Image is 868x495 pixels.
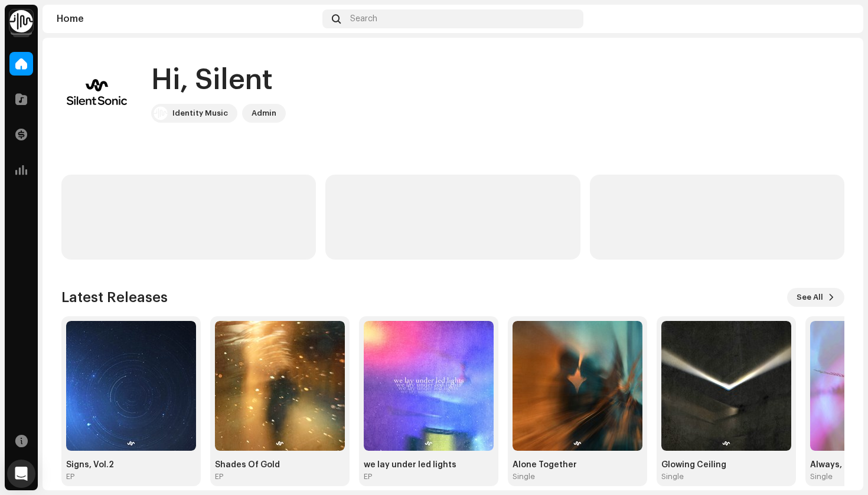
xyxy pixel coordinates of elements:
span: See All [797,286,823,309]
img: e401566d-9ad1-40c0-b6e1-c1d1addfbfd2 [661,321,791,451]
div: Alone Together [513,460,642,470]
img: 40c26d95-7168-4b02-89b2-845527566e26 [215,321,345,451]
img: 0f74c21f-6d1c-4dbc-9196-dbddad53419e [9,9,33,33]
img: f3529cf6-4306-4bde-a3d3-9184ef431f8a [61,57,132,127]
div: Identity Music [172,106,228,120]
img: 0ebfe9b8-0bc9-4e90-9131-ddc42b5a87da [513,321,642,451]
div: Single [810,472,833,481]
div: Home [57,14,318,24]
span: Search [350,14,377,24]
img: f3529cf6-4306-4bde-a3d3-9184ef431f8a [830,9,849,28]
img: b04f3770-3a72-4fd7-bdcb-26903e8a2876 [364,321,494,451]
button: See All [787,288,844,307]
img: 0f74c21f-6d1c-4dbc-9196-dbddad53419e [154,106,168,120]
div: Open Intercom Messenger [7,460,35,488]
div: EP [215,472,223,481]
div: EP [364,472,372,481]
div: Admin [252,106,276,120]
h3: Latest Releases [61,288,168,307]
div: Single [513,472,535,481]
div: we lay under led lights [364,460,494,470]
div: Signs, Vol.2 [66,460,196,470]
div: Hi, Silent [151,61,286,99]
img: fe4dbb3b-5dba-40ec-a946-cce7fe43cc2a [66,321,196,451]
div: Shades Of Gold [215,460,345,470]
div: Single [661,472,684,481]
div: Glowing Ceiling [661,460,791,470]
div: EP [66,472,74,481]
